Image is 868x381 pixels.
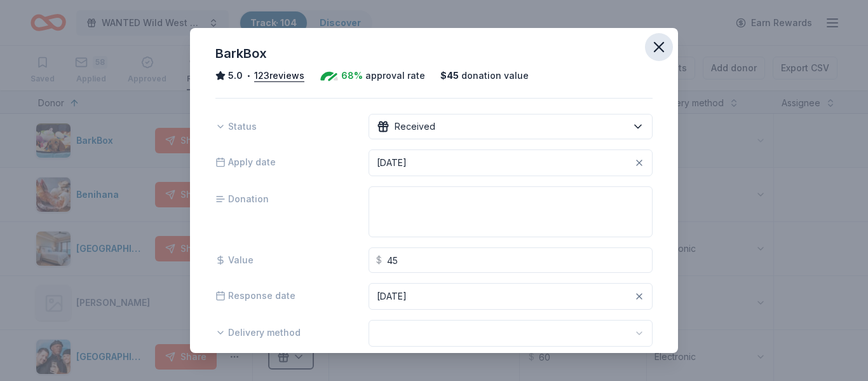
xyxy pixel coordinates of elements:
[369,283,653,310] button: [DATE]
[369,149,653,176] button: [DATE]
[440,68,459,83] span: $ 45
[215,191,269,207] span: Donation
[461,68,529,83] span: donation value
[377,289,407,304] div: [DATE]
[215,253,254,268] span: Value
[215,288,295,303] span: Response date
[215,43,653,64] div: BarkBox
[215,119,257,134] span: Status
[215,155,276,170] span: Apply date
[215,325,301,340] span: Delivery method
[228,68,243,83] span: 5.0
[247,71,251,81] span: •
[377,155,407,170] div: [DATE]
[395,119,435,134] span: Received
[369,114,653,139] button: Received
[341,68,363,83] span: 68%
[254,68,304,83] button: 123reviews
[365,68,425,83] span: approval rate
